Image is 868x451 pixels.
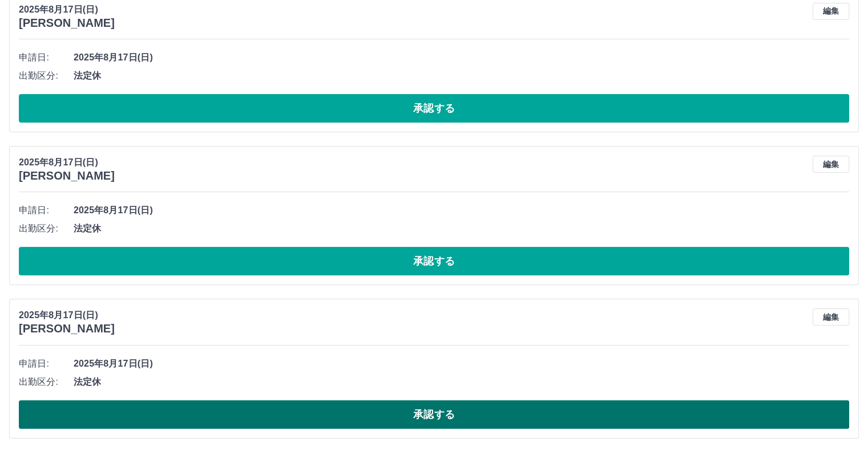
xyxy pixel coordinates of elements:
[19,222,74,235] span: 出勤区分:
[19,357,74,371] span: 申請日:
[19,51,74,64] span: 申請日:
[19,69,74,83] span: 出勤区分:
[19,375,74,389] span: 出勤区分:
[19,322,115,335] h3: [PERSON_NAME]
[19,17,115,30] h3: [PERSON_NAME]
[74,69,849,83] span: 法定休
[74,357,849,371] span: 2025年8月17日(日)
[813,308,849,326] button: 編集
[74,204,849,217] span: 2025年8月17日(日)
[19,308,115,322] p: 2025年8月17日(日)
[19,169,115,182] h3: [PERSON_NAME]
[813,156,849,173] button: 編集
[19,94,849,123] button: 承認する
[74,375,849,389] span: 法定休
[19,204,74,217] span: 申請日:
[813,3,849,20] button: 編集
[74,222,849,235] span: 法定休
[19,247,849,275] button: 承認する
[19,156,115,169] p: 2025年8月17日(日)
[19,400,849,429] button: 承認する
[74,51,849,64] span: 2025年8月17日(日)
[19,3,115,17] p: 2025年8月17日(日)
